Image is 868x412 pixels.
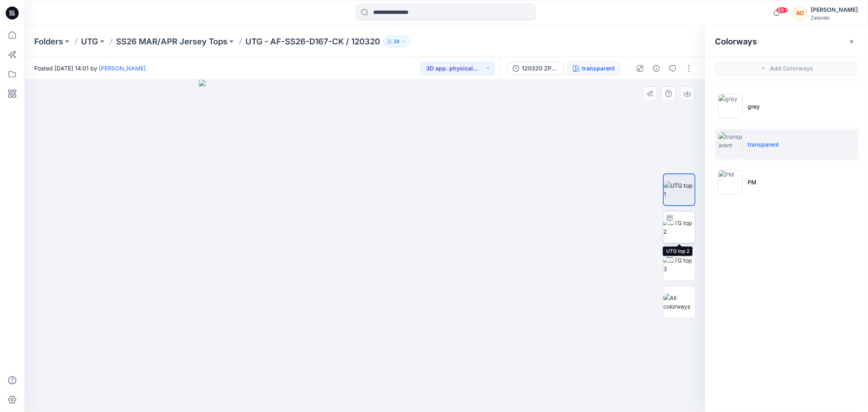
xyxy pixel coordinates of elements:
h2: Colorways [715,37,757,46]
div: AO [793,6,807,20]
a: UTG [81,36,98,47]
img: All colorways [663,294,695,311]
span: 99+ [776,7,788,13]
img: UTG top 2 [663,219,695,236]
img: PM [718,170,743,194]
div: Zalando [811,15,858,21]
a: [PERSON_NAME] [99,65,146,72]
p: UTG - AF-SS26-D167-CK / 120320 [245,36,380,47]
div: 120320 ZPL pro2 KM [522,64,559,73]
img: grey [718,94,743,118]
img: transparent [718,132,743,156]
button: Details [650,62,663,75]
p: 29 [394,37,400,46]
p: grey [748,102,760,111]
p: PM [748,178,756,186]
a: SS26 MAR/APR Jersey Tops [116,36,227,47]
img: UTG top 3 [663,256,695,273]
a: Folders [34,36,63,47]
p: transparent [748,140,779,149]
img: eyJhbGciOiJIUzI1NiIsImtpZCI6IjAiLCJzbHQiOiJzZXMiLCJ0eXAiOiJKV1QifQ.eyJkYXRhIjp7InR5cGUiOiJzdG9yYW... [199,80,531,412]
img: UTG top 1 [664,181,695,198]
button: 120320 ZPL pro2 KM [507,62,564,75]
div: transparent [582,64,615,73]
div: [PERSON_NAME] [811,5,858,15]
button: transparent [568,62,620,75]
button: 29 [383,36,410,47]
span: Posted [DATE] 14:01 by [34,64,146,72]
